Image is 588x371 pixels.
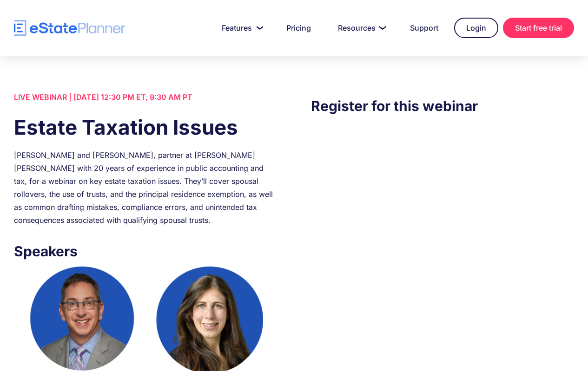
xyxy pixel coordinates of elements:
a: Start free trial [503,18,574,38]
h3: Register for this webinar [311,95,574,117]
a: Support [399,19,449,37]
h1: Estate Taxation Issues [14,113,277,142]
h3: Speakers [14,241,277,262]
a: Login [454,18,498,38]
iframe: Form 0 [311,135,574,293]
a: home [14,20,126,36]
a: Resources [327,19,394,37]
div: [PERSON_NAME] and [PERSON_NAME], partner at [PERSON_NAME] [PERSON_NAME] with 20 years of experien... [14,149,277,227]
div: LIVE WEBINAR | [DATE] 12:30 PM ET, 9:30 AM PT [14,91,277,104]
a: Features [211,19,271,37]
a: Pricing [275,19,322,37]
